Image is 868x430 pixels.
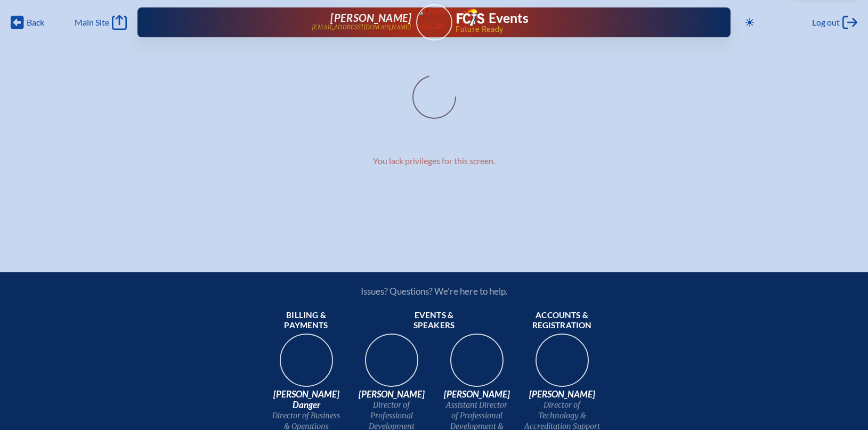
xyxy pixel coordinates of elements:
[358,330,426,399] img: 94e3d245-ca72-49ea-9844-ae84f6d33c0f
[528,330,596,399] img: b1ee34a6-5a78-4519-85b2-7190c4823173
[524,389,601,400] span: [PERSON_NAME]
[489,12,529,25] h1: Events
[524,310,601,331] span: Accounts & registration
[411,4,457,32] img: User Avatar
[457,9,529,28] a: FCIS LogoEvents
[172,12,412,33] a: [PERSON_NAME][EMAIL_ADDRESS][DOMAIN_NAME]
[812,17,840,28] span: Log out
[456,26,696,33] span: Future Ready
[268,389,345,410] span: [PERSON_NAME] Danger
[439,389,515,400] span: [PERSON_NAME]
[75,15,127,30] a: Main Site
[75,17,109,28] span: Main Site
[457,9,484,26] img: Florida Council of Independent Schools
[416,4,452,40] a: User Avatar
[27,17,44,28] span: Back
[272,330,340,399] img: 9c64f3fb-7776-47f4-83d7-46a341952595
[353,389,430,400] span: [PERSON_NAME]
[396,310,473,331] span: Events & speakers
[330,11,411,24] span: [PERSON_NAME]
[443,330,511,399] img: 545ba9c4-c691-43d5-86fb-b0a622cbeb82
[268,310,345,331] span: Billing & payments
[457,9,697,33] div: FCIS Events — Future ready
[247,286,622,297] p: Issues? Questions? We’re here to help.
[312,24,412,31] p: [EMAIL_ADDRESS][DOMAIN_NAME]
[153,156,716,166] p: You lack privileges for this screen.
